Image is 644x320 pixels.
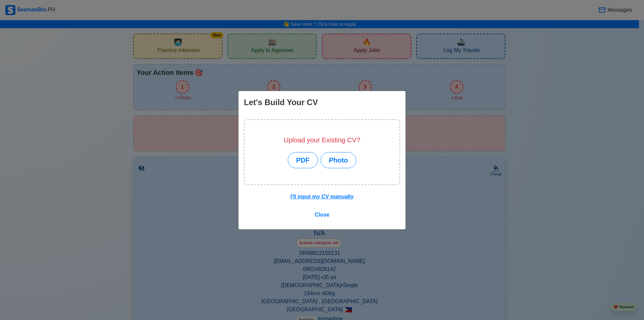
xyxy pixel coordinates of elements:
[286,190,358,203] button: I'll input my CV manually
[310,209,334,221] button: Close
[244,96,318,108] div: Let's Build Your CV
[284,136,360,144] h5: Upload your Existing CV?
[290,194,354,199] u: I'll input my CV manually
[321,152,357,168] button: Photo
[288,152,318,168] button: PDF
[315,212,329,218] span: Close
